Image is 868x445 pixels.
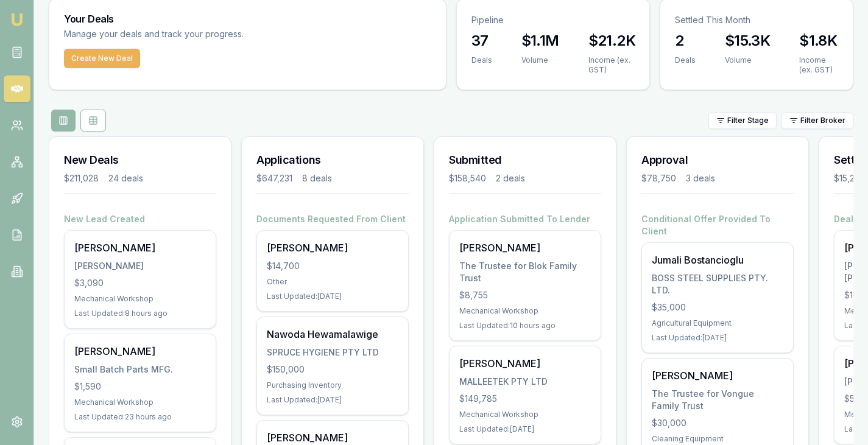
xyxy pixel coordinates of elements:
[459,240,591,255] div: [PERSON_NAME]
[267,346,398,359] div: SPRUCE HYGIENE PTY LTD
[496,172,525,184] div: 2 deals
[64,27,376,41] p: Manage your deals and track your progress.
[267,240,398,255] div: [PERSON_NAME]
[74,240,206,255] div: [PERSON_NAME]
[652,368,783,383] div: [PERSON_NAME]
[10,12,24,27] img: emu-icon-u.png
[459,393,591,405] div: $149,785
[471,55,492,65] div: Deals
[459,289,591,301] div: $8,755
[74,277,206,289] div: $3,090
[675,31,696,51] h3: 2
[267,260,398,272] div: $14,700
[74,294,206,304] div: Mechanical Workshop
[256,172,292,184] div: $647,231
[64,152,216,169] h3: New Deals
[725,31,770,51] h3: $15.3K
[267,327,398,342] div: Nawoda Hewamalawige
[74,412,206,422] div: Last Updated: 23 hours ago
[74,260,206,272] div: [PERSON_NAME]
[652,434,783,444] div: Cleaning Equipment
[459,410,591,419] div: Mechanical Workshop
[471,31,492,51] h3: 37
[652,417,783,429] div: $30,000
[108,172,143,184] div: 24 deals
[449,152,601,169] h3: Submitted
[834,172,866,184] div: $15,280
[652,272,783,296] div: BOSS STEEL SUPPLIES PTY. LTD.
[74,380,206,393] div: $1,590
[267,292,398,301] div: Last Updated: [DATE]
[641,152,794,169] h3: Approval
[727,116,769,125] span: Filter Stage
[725,55,770,65] div: Volume
[64,213,216,225] h4: New Lead Created
[74,344,206,359] div: [PERSON_NAME]
[459,260,591,284] div: The Trustee for Blok Family Trust
[449,213,601,225] h4: Application Submitted To Lender
[652,301,783,314] div: $35,000
[256,152,409,169] h3: Applications
[521,55,559,65] div: Volume
[64,14,431,24] h3: Your Deals
[302,172,332,184] div: 8 deals
[800,116,845,125] span: Filter Broker
[64,172,99,184] div: $211,028
[799,55,838,75] div: Income (ex. GST)
[459,376,591,388] div: MALLEETEK PTY LTD
[641,213,794,237] h4: Conditional Offer Provided To Client
[521,31,559,51] h3: $1.1M
[267,430,398,445] div: [PERSON_NAME]
[708,112,777,129] button: Filter Stage
[799,31,838,51] h3: $1.8K
[675,55,696,65] div: Deals
[74,309,206,318] div: Last Updated: 8 hours ago
[675,14,838,26] p: Settled This Month
[588,55,635,75] div: Income (ex. GST)
[652,388,783,412] div: The Trustee for Vongue Family Trust
[256,213,409,225] h4: Documents Requested From Client
[459,321,591,331] div: Last Updated: 10 hours ago
[267,277,398,287] div: Other
[686,172,715,184] div: 3 deals
[588,31,635,51] h3: $21.2K
[652,333,783,343] div: Last Updated: [DATE]
[64,49,140,68] button: Create New Deal
[641,172,676,184] div: $78,750
[459,356,591,371] div: [PERSON_NAME]
[267,380,398,390] div: Purchasing Inventory
[471,14,635,26] p: Pipeline
[459,306,591,316] div: Mechanical Workshop
[267,395,398,405] div: Last Updated: [DATE]
[449,172,486,184] div: $158,540
[782,112,853,129] button: Filter Broker
[652,253,783,267] div: Jumali Bostancioglu
[74,398,206,407] div: Mechanical Workshop
[459,424,591,434] div: Last Updated: [DATE]
[267,363,398,376] div: $150,000
[652,318,783,328] div: Agricultural Equipment
[74,363,206,376] div: Small Batch Parts MFG.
